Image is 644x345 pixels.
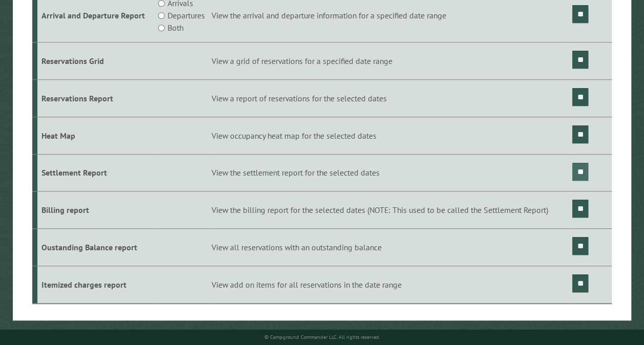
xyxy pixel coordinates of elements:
td: View a report of reservations for the selected dates [210,79,571,117]
td: Billing report [37,191,154,229]
td: Reservations Report [37,79,154,117]
label: Departures [168,9,205,21]
td: Heat Map [37,117,154,154]
td: Settlement Report [37,154,154,191]
td: View all reservations with an outstanding balance [210,229,571,266]
td: View occupancy heat map for the selected dates [210,117,571,154]
small: © Campground Commander LLC. All rights reserved. [264,334,380,340]
td: Itemized charges report [37,266,154,303]
td: View the settlement report for the selected dates [210,154,571,191]
td: View add on items for all reservations in the date range [210,266,571,303]
label: Both [168,21,183,34]
td: View the billing report for the selected dates (NOTE: This used to be called the Settlement Report) [210,191,571,229]
td: View a grid of reservations for a specified date range [210,42,571,80]
td: Oustanding Balance report [37,229,154,266]
td: Reservations Grid [37,42,154,80]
